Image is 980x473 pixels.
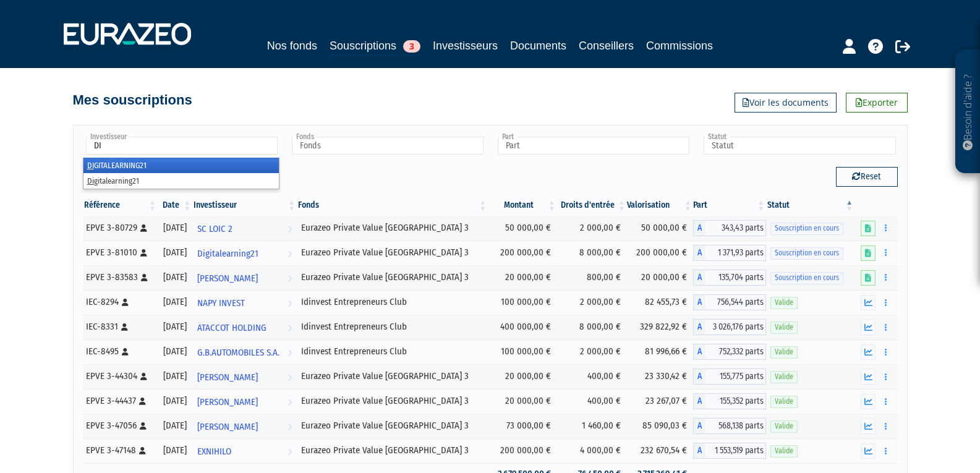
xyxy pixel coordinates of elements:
[197,366,258,389] span: [PERSON_NAME]
[301,221,484,234] div: Eurazeo Private Value [GEOGRAPHIC_DATA] 3
[288,366,292,389] i: Voir l'investisseur
[288,341,292,364] i: Voir l'investisseur
[693,245,766,261] div: A - Eurazeo Private Value Europe 3
[301,320,484,333] div: Idinvest Entrepreneurs Club
[693,319,705,335] span: A
[557,195,627,216] th: Droits d'entrée: activer pour trier la colonne par ordre croissant
[557,290,627,315] td: 2 000,00 €
[301,271,484,284] div: Eurazeo Private Value [GEOGRAPHIC_DATA] 3
[488,438,557,463] td: 200 000,00 €
[705,443,766,459] span: 1 553,519 parts
[557,315,627,339] td: 8 000,00 €
[301,419,484,432] div: Eurazeo Private Value [GEOGRAPHIC_DATA] 3
[693,319,766,335] div: A - Idinvest Entrepreneurs Club
[557,438,627,463] td: 4 000,00 €
[693,443,766,459] div: A - Eurazeo Private Value Europe 3
[770,371,798,383] span: Valide
[139,398,146,405] i: [Français] Personne physique
[197,415,258,438] span: [PERSON_NAME]
[705,393,766,409] span: 155,352 parts
[627,315,693,339] td: 329 822,92 €
[557,265,627,290] td: 800,00 €
[693,220,705,236] span: A
[297,195,488,216] th: Fonds: activer pour trier la colonne par ordre croissant
[267,37,317,54] a: Nos fonds
[627,195,693,216] th: Valorisation: activer pour trier la colonne par ordre croissant
[579,37,634,54] a: Conseillers
[627,241,693,265] td: 200 000,00 €
[197,391,258,414] span: [PERSON_NAME]
[766,195,854,216] th: Statut : activer pour trier la colonne par ordre d&eacute;croissant
[86,320,153,333] div: IEC-8331
[86,246,153,259] div: EPVE 3-81010
[86,370,153,383] div: EPVE 3-44304
[197,292,245,315] span: NAPY INVEST
[488,389,557,414] td: 20 000,00 €
[693,393,705,409] span: A
[693,418,705,434] span: A
[64,23,191,45] img: 1732889491-logotype_eurazeo_blanc_rvb.png
[488,414,557,438] td: 73 000,00 €
[693,220,766,236] div: A - Eurazeo Private Value Europe 3
[288,292,292,315] i: Voir l'investisseur
[693,294,766,310] div: A - Idinvest Entrepreneurs Club
[162,345,188,358] div: [DATE]
[301,394,484,407] div: Eurazeo Private Value [GEOGRAPHIC_DATA] 3
[627,414,693,438] td: 85 090,03 €
[627,216,693,241] td: 50 000,00 €
[86,221,153,234] div: EPVE 3-80729
[627,339,693,364] td: 81 996,66 €
[488,265,557,290] td: 20 000,00 €
[557,241,627,265] td: 8 000,00 €
[288,415,292,438] i: Voir l'investisseur
[140,373,147,380] i: [Français] Personne physique
[86,345,153,358] div: IEC-8495
[510,37,566,54] a: Documents
[770,346,798,358] span: Valide
[488,364,557,389] td: 20 000,00 €
[301,370,484,383] div: Eurazeo Private Value [GEOGRAPHIC_DATA] 3
[705,294,766,310] span: 756,544 parts
[488,216,557,241] td: 50 000,00 €
[197,317,266,339] span: ATACCOT HOLDING
[627,364,693,389] td: 23 330,42 €
[705,369,766,385] span: 155,775 parts
[693,270,705,286] span: A
[197,440,231,463] span: EXNIHILO
[705,220,766,236] span: 343,43 parts
[197,267,258,290] span: [PERSON_NAME]
[140,224,147,232] i: [Français] Personne physique
[86,419,153,432] div: EPVE 3-47056
[705,344,766,360] span: 752,332 parts
[162,370,188,383] div: [DATE]
[735,93,837,113] a: Voir les documents
[192,195,297,216] th: Investisseur: activer pour trier la colonne par ordre croissant
[122,299,129,306] i: [Français] Personne physique
[770,396,798,407] span: Valide
[83,158,279,173] li: GITALEARNING21
[192,315,297,339] a: ATACCOT HOLDING
[288,391,292,414] i: Voir l'investisseur
[192,389,297,414] a: [PERSON_NAME]
[86,444,153,457] div: EPVE 3-47148
[162,271,188,284] div: [DATE]
[288,267,292,290] i: Voir l'investisseur
[693,344,766,360] div: A - Idinvest Entrepreneurs Club
[693,270,766,286] div: A - Eurazeo Private Value Europe 3
[488,290,557,315] td: 100 000,00 €
[162,221,188,234] div: [DATE]
[627,265,693,290] td: 20 000,00 €
[693,369,705,385] span: A
[87,176,94,185] em: Di
[770,420,798,432] span: Valide
[705,245,766,261] span: 1 371,93 parts
[693,344,705,360] span: A
[288,242,292,265] i: Voir l'investisseur
[557,389,627,414] td: 400,00 €
[158,195,192,216] th: Date: activer pour trier la colonne par ordre croissant
[86,271,153,284] div: EPVE 3-83583
[770,247,843,259] span: Souscription en cours
[330,37,420,56] a: Souscriptions3
[192,339,297,364] a: G.B.AUTOMOBILES S.A.
[86,394,153,407] div: EPVE 3-44437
